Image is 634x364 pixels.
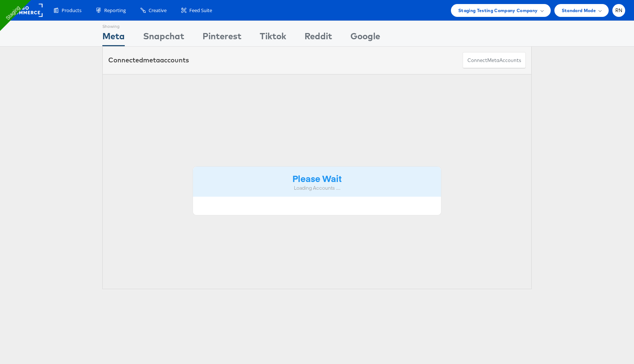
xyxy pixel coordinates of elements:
[305,30,332,46] div: Reddit
[143,56,160,64] span: meta
[102,30,125,46] div: Meta
[189,7,212,14] span: Feed Suite
[350,30,380,46] div: Google
[143,30,184,46] div: Snapchat
[149,7,167,14] span: Creative
[62,7,81,14] span: Products
[615,8,623,13] span: RN
[487,57,499,64] span: meta
[458,7,538,14] span: Staging Testing Company Company
[562,7,596,14] span: Standard Mode
[292,172,342,184] strong: Please Wait
[203,30,241,46] div: Pinterest
[198,185,436,192] div: Loading Accounts ....
[102,21,125,30] div: Showing
[108,55,189,65] div: Connected accounts
[463,52,526,69] button: ConnectmetaAccounts
[104,7,126,14] span: Reporting
[260,30,286,46] div: Tiktok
